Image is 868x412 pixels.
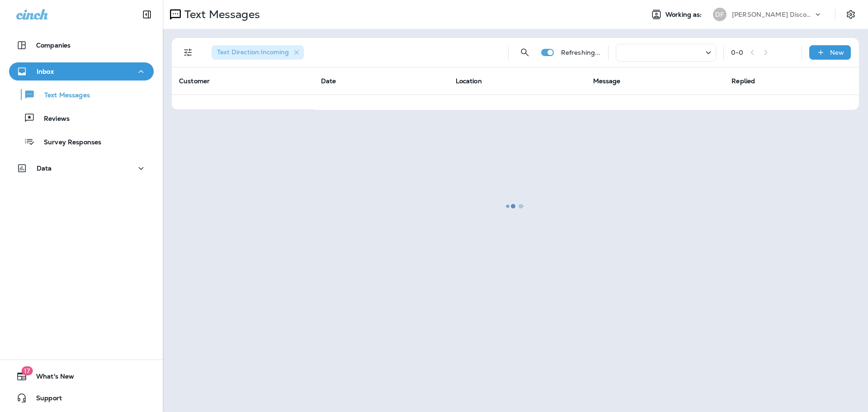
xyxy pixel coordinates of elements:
p: Text Messages [35,91,90,100]
button: 17What's New [9,367,154,385]
span: What's New [27,373,74,384]
button: Data [9,159,154,177]
p: Data [37,165,52,172]
button: Collapse Sidebar [134,5,160,24]
p: Reviews [35,115,70,123]
button: Survey Responses [9,132,154,151]
span: 17 [21,366,33,375]
button: Companies [9,36,154,54]
button: Text Messages [9,85,154,104]
p: Survey Responses [35,138,101,147]
button: Support [9,389,154,407]
p: Inbox [37,68,54,75]
span: Support [27,394,62,405]
p: Companies [36,42,71,49]
button: Inbox [9,62,154,81]
button: Reviews [9,109,154,128]
p: New [830,49,844,56]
